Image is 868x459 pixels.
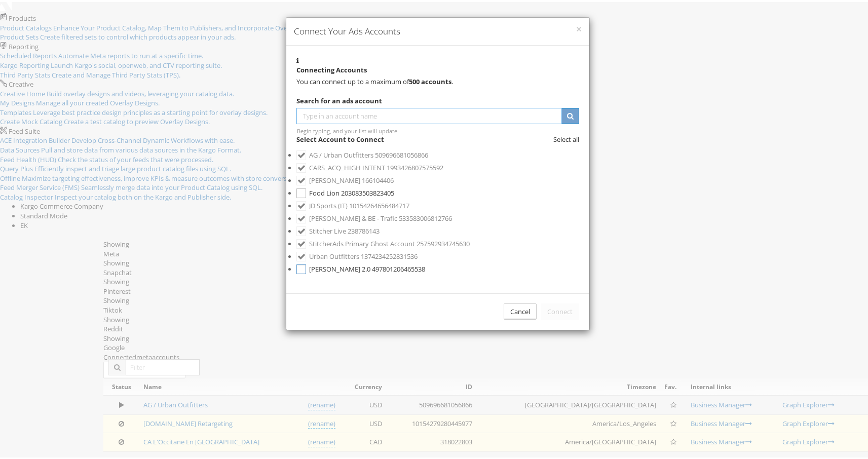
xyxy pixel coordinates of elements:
[309,148,373,158] span: AG / Urban Outfitters
[309,250,359,259] span: Urban Outfitters
[296,75,579,85] div: You can connect up to a maximum of .
[296,63,367,72] strong: Connecting Accounts
[341,186,394,196] span: 203083503823405
[372,262,425,272] span: 497801206465538
[309,174,360,183] span: [PERSON_NAME]
[309,237,415,246] span: StitcherAds Primary Ghost Account
[362,174,394,183] span: 166104406
[361,250,418,259] span: 1374234252831536
[409,75,451,84] strong: 500 accounts
[294,23,582,35] h4: Connect Your Ads Accounts
[309,186,339,196] span: Food Lion
[296,106,562,122] input: Type in an account name
[375,148,428,158] span: 509696681056866
[309,161,385,170] span: CARS_ACQ_HIGH INTENT
[553,133,579,142] span: Select all
[576,22,582,32] button: ×
[309,262,370,272] span: [PERSON_NAME] 2.0
[297,125,579,133] div: Begin typing, and your list will update
[348,224,380,234] span: 238786143
[309,224,346,234] span: Stitcher Live
[309,199,348,208] span: JD Sports (IT)
[349,199,409,208] span: 10154264656484717
[504,301,537,318] div: Cancel
[399,212,452,221] span: 533583006812766
[296,133,384,142] strong: Select Account to Connect
[296,94,382,103] strong: Search for an ads account
[387,161,443,170] span: 1993426807575592
[417,237,470,246] span: 257592934745630
[309,212,397,221] span: [PERSON_NAME] & BE - Trafic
